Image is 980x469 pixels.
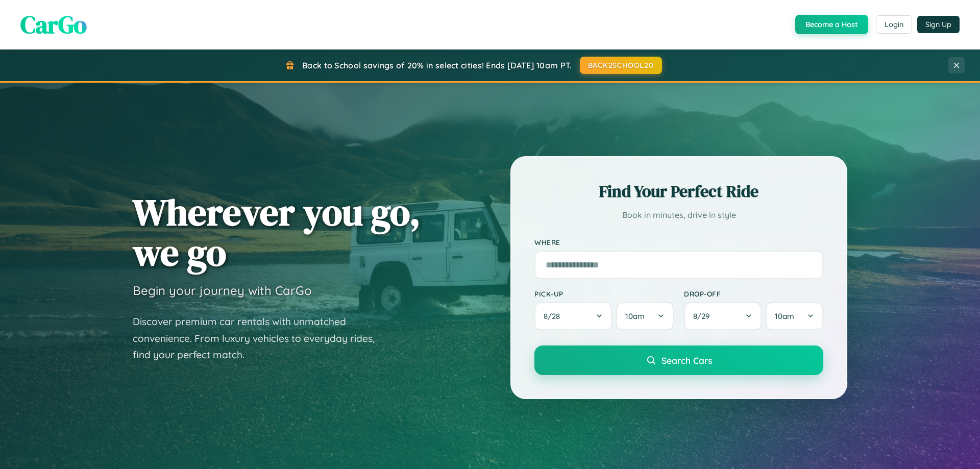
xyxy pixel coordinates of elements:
button: BACK2SCHOOL20 [580,57,662,74]
h1: Wherever you go, we go [133,192,421,273]
button: 10am [766,302,823,330]
h2: Find Your Perfect Ride [534,180,823,203]
span: 10am [625,311,645,321]
span: Back to School savings of 20% in select cities! Ends [DATE] 10am PT. [302,60,572,70]
button: Search Cars [534,345,823,375]
label: Pick-up [534,289,674,298]
span: 10am [775,311,794,321]
p: Discover premium car rentals with unmatched convenience. From luxury vehicles to everyday rides, ... [133,313,388,363]
h3: Begin your journey with CarGo [133,283,312,298]
button: 8/29 [684,302,762,330]
label: Drop-off [684,289,823,298]
label: Where [534,238,823,246]
button: Login [876,15,912,34]
button: 8/28 [534,302,612,330]
span: CarGo [20,8,87,41]
button: Become a Host [795,15,868,34]
button: 10am [616,302,674,330]
span: 8 / 29 [693,311,715,321]
span: Search Cars [661,355,712,366]
p: Book in minutes, drive in style [534,208,823,223]
span: 8 / 28 [544,311,565,321]
button: Sign Up [917,16,960,33]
